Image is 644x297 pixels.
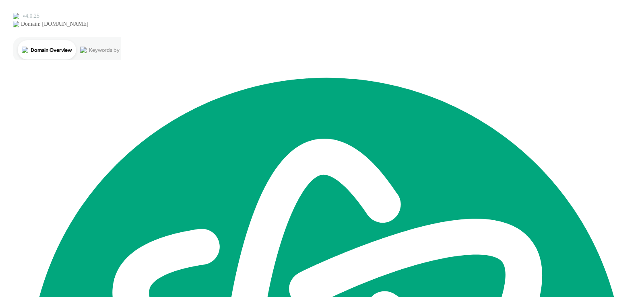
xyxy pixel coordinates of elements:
[31,47,72,53] div: Domain Overview
[21,21,89,27] div: Domain: [DOMAIN_NAME]
[80,47,87,53] img: tab_keywords_by_traffic_grey.svg
[13,21,19,27] img: website_grey.svg
[23,13,39,19] div: v 4.0.25
[13,13,19,19] img: logo_orange.svg
[89,47,136,53] div: Keywords by Traffic
[22,47,28,53] img: tab_domain_overview_orange.svg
